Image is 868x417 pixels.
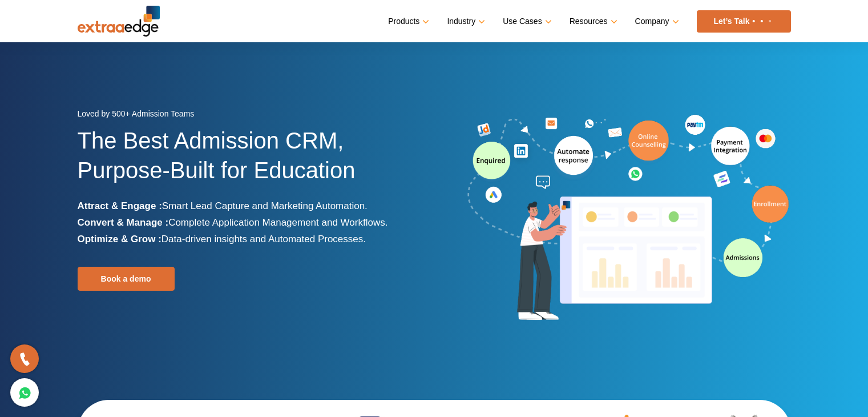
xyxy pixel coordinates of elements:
b: Attract & Engage : [78,201,162,211]
a: Industry [447,13,483,30]
span: Data-driven insights and Automated Processes. [162,234,366,244]
a: Book a demo [78,267,175,291]
a: Use Cases [503,13,549,30]
a: Company [635,13,677,30]
b: Optimize & Grow : [78,234,162,244]
a: Let’s Talk [697,10,791,33]
span: Smart Lead Capture and Marketing Automation. [162,201,368,211]
span: Complete Application Management and Workflows. [168,217,387,228]
a: Resources [570,13,615,30]
div: Loved by 500+ Admission Teams [78,106,426,126]
h1: The Best Admission CRM, Purpose-Built for Education [78,126,426,198]
img: admission-software-home-page-header [466,112,791,325]
b: Convert & Manage : [78,217,169,228]
a: Products [388,13,427,30]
